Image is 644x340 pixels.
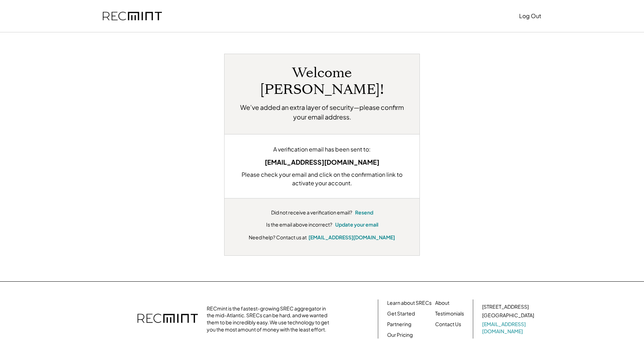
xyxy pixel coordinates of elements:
[207,305,333,333] div: RECmint is the fastest-growing SREC aggregator in the mid-Atlantic. SRECs can be hard, and we wan...
[387,321,411,328] a: Partnering
[235,65,409,98] h1: Welcome [PERSON_NAME]!
[335,221,378,228] button: Update your email
[235,102,409,122] h2: We’ve added an extra layer of security—please confirm your email address.
[271,209,352,216] div: Did not receive a verification email?
[355,209,373,216] button: Resend
[435,321,461,328] a: Contact Us
[235,145,409,154] div: A verification email has been sent to:
[137,307,198,331] img: recmint-logotype%403x.png
[387,331,413,339] a: Our Pricing
[249,234,307,241] div: Need help? Contact us at
[387,299,432,307] a: Learn about SRECs
[482,312,534,319] div: [GEOGRAPHIC_DATA]
[435,299,449,307] a: About
[519,9,541,23] button: Log Out
[266,221,332,228] div: Is the email above incorrect?
[387,310,415,317] a: Get Started
[308,234,395,240] a: [EMAIL_ADDRESS][DOMAIN_NAME]
[103,12,162,21] img: recmint-logotype%403x.png
[235,157,409,167] div: [EMAIL_ADDRESS][DOMAIN_NAME]
[235,170,409,187] div: Please check your email and click on the confirmation link to activate your account.
[482,321,535,335] a: [EMAIL_ADDRESS][DOMAIN_NAME]
[482,303,529,310] div: [STREET_ADDRESS]
[435,310,464,317] a: Testimonials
